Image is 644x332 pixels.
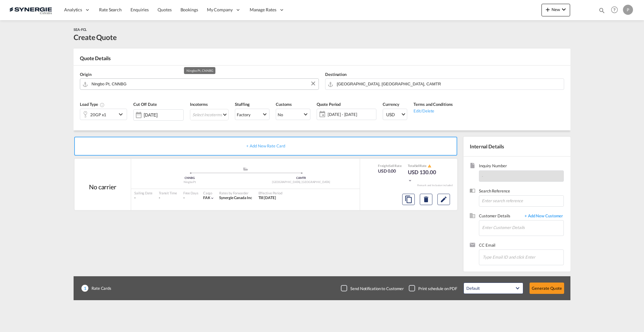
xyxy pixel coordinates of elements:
div: Total Rate [408,163,439,169]
span: Origin [80,72,91,77]
div: USD 130.00 [408,169,439,184]
button: Clear Input [308,79,318,88]
span: + Add New Customer [521,213,564,220]
md-select: Select Currency: $ USDUnited States Dollar [383,109,407,120]
span: Help [609,4,620,15]
input: Enter Customer Details [482,220,563,235]
span: Till [DATE] [258,195,276,200]
div: Create Quote [74,32,117,42]
div: Synergie Canada Inc [219,195,252,201]
span: Inquiry Number [479,163,564,170]
span: Customs [276,102,291,107]
div: Transit Time [159,191,177,195]
input: Search by Door/Port [337,78,561,89]
div: Sailing Date [134,191,153,195]
md-icon: icon-chevron-down [408,178,412,183]
span: Rate Search [99,7,122,12]
span: CC Email [479,242,564,249]
span: Sell [389,164,394,168]
md-icon: assets/icons/custom/ship-fill.svg [242,167,249,170]
div: Ningbo Pt [134,180,246,184]
button: icon-plus 400-fgNewicon-chevron-down [541,4,570,16]
span: Synergie Canada Inc [219,195,252,200]
md-icon: icon-alert [428,164,431,168]
button: Edit [437,194,450,205]
span: Stuffing [235,102,249,107]
span: SEA-FCL [74,27,87,31]
span: Bookings [180,7,198,12]
span: Currency [383,102,399,107]
md-chips-wrap: Chips container. Enter the text area, then type text, and press enter to add a chip. [482,250,563,264]
div: P [623,5,633,15]
div: Internal Details [464,137,570,156]
span: Rate Cards [88,285,111,291]
span: [DATE] - [DATE] [328,112,375,117]
div: - [183,195,185,201]
md-icon: icon-plus 400-fg [544,6,552,13]
md-icon: icon-magnify [598,7,605,14]
div: CNNBG [134,176,246,180]
div: Effective Period [258,191,282,195]
md-icon: icon-chevron-down [560,6,568,13]
span: Cut Off Date [133,102,157,107]
div: Edit/Delete [414,107,452,114]
div: - [159,195,177,201]
span: + Add New Rate Card [246,143,285,148]
md-icon: icon-chevron-down [117,111,126,118]
span: Enquiries [130,7,149,12]
img: 1f56c880d42311ef80fc7dca854c8e59.png [9,3,52,17]
button: icon-alert [427,164,431,169]
span: Search Reference [479,188,564,195]
md-icon: icon-chevron-down [210,196,214,200]
div: Rates by Forwarder [219,191,252,195]
div: No carrier [89,182,116,191]
div: Remark and Inclusion included [413,184,457,187]
span: Customer Details [479,213,521,220]
span: - [482,174,483,179]
div: CAMTR [246,176,357,180]
div: No [278,112,283,117]
span: Manage Rates [250,7,276,13]
div: Cargo [203,191,215,195]
div: icon-magnify [598,7,605,16]
div: USD 0.00 [378,168,402,174]
input: Enter search reference [479,195,564,207]
input: Select [144,112,183,117]
div: Free Days [183,191,198,195]
span: FAK [203,195,210,200]
button: Delete [420,194,432,205]
div: Quote Details [74,55,570,65]
span: Analytics [64,7,82,13]
div: 20GP x1 [90,110,106,119]
span: 1 [81,285,88,292]
span: Destination [325,72,347,77]
div: Ningbo Pt, CNNBG [186,67,213,74]
md-select: Select Incoterms [190,109,229,120]
md-checkbox: Checkbox No Ink [341,285,404,291]
div: Freight Rate [378,163,402,168]
md-checkbox: Checkbox No Ink [409,285,457,291]
md-input-container: Ningbo Pt, CNNBG [80,78,319,90]
span: Load Type [80,102,105,107]
input: Chips input. [483,250,546,264]
input: Search by Door/Port [92,78,315,89]
span: Quotes [158,7,171,12]
md-icon: assets/icons/custom/copyQuote.svg [405,196,412,203]
div: Factory [237,112,250,117]
span: New [544,7,568,12]
span: Incoterms [190,102,208,107]
div: Print schedule on PDF [418,286,457,291]
div: Help [609,4,623,16]
span: Quote Period [317,102,341,107]
div: - [134,195,153,201]
span: Sell [415,164,420,168]
md-icon: icon-information-outline [100,102,105,107]
div: [GEOGRAPHIC_DATA], [GEOGRAPHIC_DATA] [246,180,357,184]
md-select: Select Stuffing: Factory [235,109,269,120]
div: + Add New Rate Card [74,137,457,156]
div: 20GP x1icon-chevron-down [80,109,127,120]
button: Generate Quote [530,283,564,294]
span: Terms and Conditions [414,102,452,107]
div: Send Notification to Customer [350,286,404,291]
span: [DATE] - [DATE] [326,110,376,119]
